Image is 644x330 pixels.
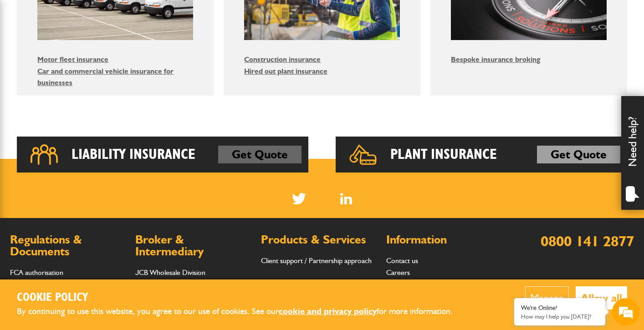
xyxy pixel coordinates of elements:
a: JCB Wholesale Division [135,268,205,277]
h2: Liability Insurance [72,146,195,164]
a: Client support / Partnership approach [261,256,372,265]
a: 0800 141 2877 [541,232,634,250]
div: We're Online! [521,304,598,312]
a: Bespoke insurance broking [451,55,540,64]
a: Get Quote [537,146,620,164]
p: How may I help you today? [521,313,598,320]
div: Minimize live chat window [149,5,171,26]
input: Enter your phone number [12,138,166,158]
a: Hired out plant insurance [244,67,327,76]
h2: Products & Services [261,234,377,246]
a: Car and commercial vehicle insurance for businesses [37,67,174,87]
div: Need help? [621,96,644,210]
h2: Plant Insurance [390,146,497,164]
a: cookie and privacy policy [279,306,377,316]
a: Contact us [386,256,418,265]
input: Enter your email address [12,111,166,131]
button: Manage [525,286,569,310]
img: Linked In [340,193,353,204]
img: d_20077148190_company_1631870298795_20077148190 [15,51,38,63]
a: LinkedIn [340,193,353,204]
a: Careers [386,268,410,277]
h2: Regulations & Documents [10,234,126,257]
p: By continuing to use this website, you agree to our use of cookies. See our for more information. [17,305,468,319]
input: Enter your last name [12,84,166,104]
h2: Broker & Intermediary [135,234,251,257]
a: FCA authorisation [10,268,63,277]
button: Allow all [576,286,627,310]
img: Twitter [292,193,306,204]
em: Start Chat [124,259,165,271]
a: Get Quote [218,146,302,164]
h2: Information [386,234,502,246]
a: Construction insurance [244,55,321,64]
textarea: Type your message and hit 'Enter' [12,165,166,251]
div: Chat with us now [47,51,153,63]
a: Motor fleet insurance [37,55,108,64]
h2: Cookie Policy [17,291,468,305]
